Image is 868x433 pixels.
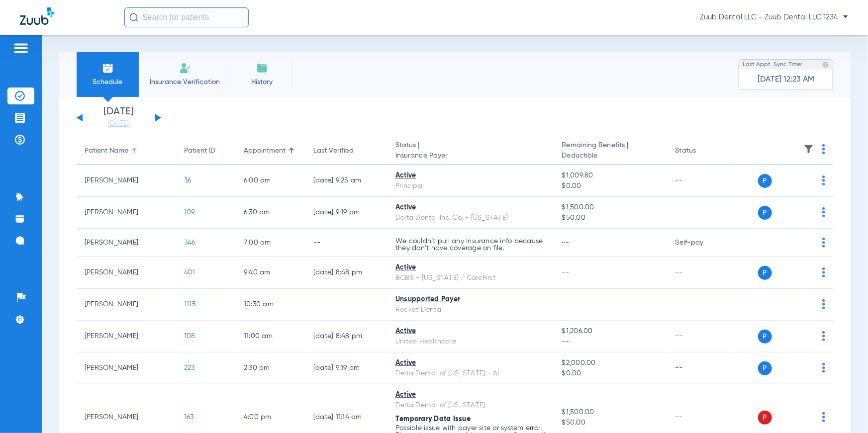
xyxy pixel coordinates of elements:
[236,321,305,352] td: 11:00 AM
[562,358,660,368] span: $2,000.00
[89,119,149,129] a: [DATE]
[236,165,305,197] td: 6:00 AM
[77,257,176,289] td: [PERSON_NAME]
[395,305,546,315] div: Rocket Dental
[562,301,570,308] span: --
[395,294,546,305] div: Unsupported Payer
[305,197,387,229] td: [DATE] 9:19 PM
[562,418,660,428] span: $50.00
[236,229,305,257] td: 7:00 AM
[179,62,191,74] img: Manual Insurance Verification
[822,331,825,341] img: group-dot-blue.svg
[184,239,195,246] span: 346
[236,352,305,384] td: 2:30 PM
[184,269,195,276] span: 401
[256,62,268,74] img: History
[822,144,825,154] img: group-dot-blue.svg
[395,238,546,252] p: We couldn’t pull any insurance info because they don’t have coverage on file.
[387,137,554,165] th: Status |
[129,13,138,22] img: Search Icon
[395,202,546,213] div: Active
[562,239,570,246] span: --
[305,352,387,384] td: [DATE] 9:19 PM
[77,321,176,352] td: [PERSON_NAME]
[77,352,176,384] td: [PERSON_NAME]
[184,301,196,308] span: 1115
[562,202,660,213] span: $1,500.00
[562,368,660,379] span: $0.00
[562,171,660,181] span: $1,009.80
[758,266,772,280] span: P
[146,77,223,87] span: Insurance Verification
[395,273,546,283] div: BCBS - [US_STATE] / CareFirst
[238,77,286,87] span: History
[562,213,660,223] span: $50.00
[818,385,868,433] iframe: Chat Widget
[305,165,387,197] td: [DATE] 9:25 AM
[758,206,772,220] span: P
[562,326,660,337] span: $1,206.00
[758,361,772,375] span: P
[562,337,660,347] span: --
[305,321,387,352] td: [DATE] 8:48 PM
[244,146,286,156] div: Appointment
[89,107,149,129] li: [DATE]
[305,229,387,257] td: --
[184,414,194,421] span: 163
[85,146,128,156] div: Patient Name
[758,330,772,344] span: P
[395,368,546,379] div: Delta Dental of [US_STATE] - AI
[668,289,735,321] td: --
[313,146,354,156] div: Last Verified
[668,257,735,289] td: --
[184,333,195,340] span: 108
[758,174,772,188] span: P
[102,62,114,74] img: Schedule
[395,171,546,181] div: Active
[395,181,546,191] div: Principal
[184,146,228,156] div: Patient ID
[313,146,380,156] div: Last Verified
[758,75,814,85] span: [DATE] 12:23 AM
[20,7,54,25] img: Zuub Logo
[244,146,297,156] div: Appointment
[822,299,825,309] img: group-dot-blue.svg
[562,269,570,276] span: --
[700,12,848,22] span: Zuub Dental LLC - Zuub Dental LLC 1234
[804,144,814,154] img: filter.svg
[758,411,772,425] span: P
[184,177,192,184] span: 36
[395,326,546,337] div: Active
[305,289,387,321] td: --
[822,61,829,68] img: last sync help info
[668,229,735,257] td: Self-pay
[395,262,546,273] div: Active
[236,289,305,321] td: 10:30 AM
[13,42,29,54] img: hamburger-icon
[184,146,215,156] div: Patient ID
[562,181,660,191] span: $0.00
[822,238,825,248] img: group-dot-blue.svg
[668,165,735,197] td: --
[305,257,387,289] td: [DATE] 8:48 PM
[184,209,195,216] span: 109
[77,165,176,197] td: [PERSON_NAME]
[84,77,131,87] span: Schedule
[743,60,802,70] span: Last Appt. Sync Time:
[77,197,176,229] td: [PERSON_NAME]
[77,229,176,257] td: [PERSON_NAME]
[395,358,546,368] div: Active
[395,213,546,223] div: Delta Dental Ins. Co. - [US_STATE]
[668,197,735,229] td: --
[236,257,305,289] td: 9:40 AM
[395,337,546,347] div: United Healthcare
[668,352,735,384] td: --
[562,151,660,161] span: Deductible
[822,207,825,217] img: group-dot-blue.svg
[822,363,825,373] img: group-dot-blue.svg
[668,137,735,165] th: Status
[395,400,546,411] div: Delta Dental of [US_STATE]
[184,364,195,371] span: 223
[554,137,668,165] th: Remaining Benefits |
